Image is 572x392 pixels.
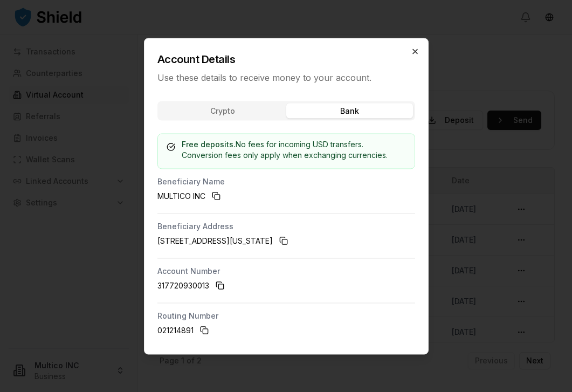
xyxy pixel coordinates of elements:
[157,222,415,230] p: Beneficiary Address
[208,187,225,204] button: Copy to clipboard
[182,139,236,148] span: Free deposits.
[275,232,292,249] button: Copy to clipboard
[157,235,273,246] span: [STREET_ADDRESS][US_STATE]
[157,71,415,84] p: Use these details to receive money to your account.
[157,177,415,185] p: Beneficiary Name
[286,103,413,118] button: Bank
[157,280,209,291] span: 317720930013
[167,139,406,160] div: No fees for incoming USD transfers. Conversion fees only apply when exchanging currencies.
[157,312,415,319] p: Routing Number
[157,325,194,335] span: 021214891
[157,190,205,201] span: MULTICO INC
[160,103,286,118] button: Crypto
[196,321,213,339] button: Copy to clipboard
[157,51,415,66] h2: Account Details
[211,277,229,294] button: Copy to clipboard
[157,267,415,274] p: Account Number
